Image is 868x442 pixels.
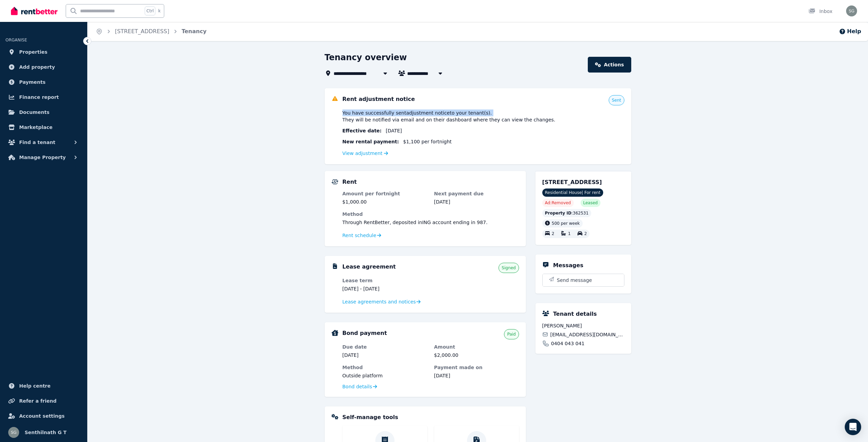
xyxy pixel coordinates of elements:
[550,331,624,338] span: [EMAIL_ADDRESS][DOMAIN_NAME]
[845,419,861,435] div: Open Intercom Messenger
[342,372,427,379] dd: Outside platform
[5,75,82,89] a: Payments
[19,138,55,146] span: Find a tenant
[342,109,556,123] span: You have successfully sent adjustment notice to your tenant(s) . They will be notified via email ...
[342,127,382,134] span: Effective date :
[342,285,427,292] dd: [DATE] - [DATE]
[808,8,832,15] div: Inbox
[434,372,519,379] dd: [DATE]
[551,340,585,347] span: 0404 043 041
[5,135,82,149] button: Find a tenant
[342,220,488,225] span: Through RentBetter , deposited in ING account ending in 987 .
[5,409,82,423] a: Account settings
[543,274,624,286] button: Send message
[158,8,160,14] span: k
[342,298,416,305] span: Lease agreements and notices
[342,263,396,271] h5: Lease agreement
[342,343,427,350] dt: Due date
[5,120,82,134] a: Marketplace
[434,198,519,205] dd: [DATE]
[19,412,65,420] span: Account settings
[552,221,580,226] span: 500 per week
[342,232,381,239] a: Rent schedule
[588,57,631,73] a: Actions
[342,178,357,186] h5: Rent
[434,364,519,371] dt: Payment made on
[583,200,598,206] span: Leased
[342,298,421,305] a: Lease agreements and notices
[19,123,52,131] span: Marketplace
[342,383,377,390] a: Bond details
[434,343,519,350] dt: Amount
[553,261,583,270] h5: Messages
[19,63,55,71] span: Add property
[403,138,452,145] span: $1,100 per fortnight
[545,200,571,206] span: Ad: Removed
[846,5,857,16] img: Senthilnath G T
[5,90,82,104] a: Finance report
[5,38,27,42] span: ORGANISE
[342,198,427,205] dd: $1,000.00
[19,78,46,86] span: Payments
[5,60,82,74] a: Add property
[325,52,407,63] h1: Tenancy overview
[342,211,519,218] dt: Method
[557,277,592,284] span: Send message
[568,232,571,236] span: 1
[19,48,48,56] span: Properties
[342,232,376,239] span: Rent schedule
[88,22,215,41] nav: Breadcrumb
[542,209,592,217] div: : 362531
[553,310,597,318] h5: Tenant details
[342,277,427,284] dt: Lease term
[25,428,67,437] span: Senthilnath G T
[145,6,155,15] span: Ctrl
[5,394,82,408] a: Refer a friend
[8,427,19,438] img: Senthilnath G T
[182,28,207,35] a: Tenancy
[5,105,82,119] a: Documents
[542,179,602,185] span: [STREET_ADDRESS]
[5,45,82,59] a: Properties
[19,93,59,101] span: Finance report
[612,97,621,103] span: Sent
[342,364,427,371] dt: Method
[507,331,516,337] span: Paid
[5,151,82,164] button: Manage Property
[11,6,57,16] img: RentBetter
[342,329,387,337] h5: Bond payment
[342,138,399,145] span: New rental payment:
[342,383,372,390] span: Bond details
[332,179,338,184] img: Rental Payments
[502,265,516,271] span: Signed
[19,153,66,161] span: Manage Property
[545,210,572,216] span: Property ID
[5,379,82,393] a: Help centre
[332,330,338,336] img: Bond Details
[584,232,587,236] span: 2
[342,352,427,359] dd: [DATE]
[19,108,50,116] span: Documents
[115,28,169,35] a: [STREET_ADDRESS]
[19,382,51,390] span: Help centre
[342,95,415,103] h5: Rent adjustment notice
[434,190,519,197] dt: Next payment due
[434,352,519,359] dd: $2,000.00
[839,27,861,36] button: Help
[342,413,398,421] h5: Self-manage tools
[19,397,56,405] span: Refer a friend
[342,190,427,197] dt: Amount per fortnight
[542,188,603,197] span: Residential House | For rent
[342,151,388,156] a: View adjustment
[386,127,402,134] span: [DATE]
[552,232,555,236] span: 2
[542,322,624,329] span: [PERSON_NAME]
